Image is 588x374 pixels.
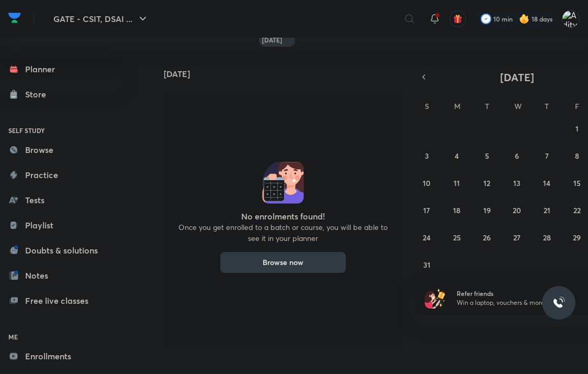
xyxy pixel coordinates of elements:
[453,233,461,243] abbr: August 25, 2025
[538,202,555,218] button: August 21, 2025
[538,229,555,246] button: August 28, 2025
[479,202,495,218] button: August 19, 2025
[262,36,282,45] h6: [DATE]
[545,151,549,161] abbr: August 7, 2025
[569,174,585,191] button: August 15, 2025
[573,205,581,215] abbr: August 22, 2025
[425,101,429,111] abbr: Sunday
[47,8,155,29] button: GATE - CSIT, DSAI ...
[448,174,465,191] button: August 11, 2025
[453,14,462,24] img: avatar
[457,298,585,307] p: Win a laptop, vouchers & more
[419,229,435,246] button: August 24, 2025
[575,124,579,134] abbr: August 1, 2025
[544,205,550,215] abbr: August 21, 2025
[483,233,491,243] abbr: August 26, 2025
[8,10,21,26] img: Company Logo
[513,233,521,243] abbr: August 27, 2025
[569,202,585,218] button: August 22, 2025
[423,260,431,270] abbr: August 31, 2025
[419,202,435,218] button: August 17, 2025
[500,70,534,84] span: [DATE]
[454,101,460,111] abbr: Monday
[485,101,489,111] abbr: Tuesday
[419,174,435,191] button: August 10, 2025
[25,88,52,101] div: Store
[164,70,410,78] h4: [DATE]
[419,256,435,273] button: August 31, 2025
[513,205,521,215] abbr: August 20, 2025
[454,178,460,188] abbr: August 11, 2025
[8,10,21,28] a: Company Logo
[538,147,555,164] button: August 7, 2025
[575,101,579,111] abbr: Friday
[508,229,525,246] button: August 27, 2025
[575,151,579,161] abbr: August 8, 2025
[423,178,431,188] abbr: August 10, 2025
[562,10,580,28] img: Aditya A
[176,222,389,244] p: Once you get enrolled to a batch or course, you will be able to see it in your planner
[483,178,490,188] abbr: August 12, 2025
[423,233,431,243] abbr: August 24, 2025
[569,229,585,246] button: August 29, 2025
[425,288,446,309] img: referral
[423,205,430,215] abbr: August 17, 2025
[573,178,581,188] abbr: August 15, 2025
[485,151,489,161] abbr: August 5, 2025
[448,202,465,218] button: August 18, 2025
[514,101,522,111] abbr: Wednesday
[479,174,495,191] button: August 12, 2025
[543,233,551,243] abbr: August 28, 2025
[508,147,525,164] button: August 6, 2025
[552,296,565,309] img: ttu
[220,252,346,273] button: Browse now
[513,178,521,188] abbr: August 13, 2025
[481,14,491,24] img: check rounded
[479,229,495,246] button: August 26, 2025
[448,147,465,164] button: August 4, 2025
[449,10,466,27] button: avatar
[508,202,525,218] button: August 20, 2025
[515,151,519,161] abbr: August 6, 2025
[453,205,460,215] abbr: August 18, 2025
[425,151,429,161] abbr: August 3, 2025
[573,233,581,243] abbr: August 29, 2025
[241,212,325,221] h4: No enrolments found!
[457,289,585,298] h6: Refer friends
[419,147,435,164] button: August 3, 2025
[508,174,525,191] button: August 13, 2025
[569,120,585,137] button: August 1, 2025
[569,147,585,164] button: August 8, 2025
[455,151,459,161] abbr: August 4, 2025
[262,162,304,204] img: No events
[483,205,491,215] abbr: August 19, 2025
[543,178,550,188] abbr: August 14, 2025
[545,101,549,111] abbr: Thursday
[538,174,555,191] button: August 14, 2025
[479,147,495,164] button: August 5, 2025
[448,229,465,246] button: August 25, 2025
[519,14,529,24] img: streak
